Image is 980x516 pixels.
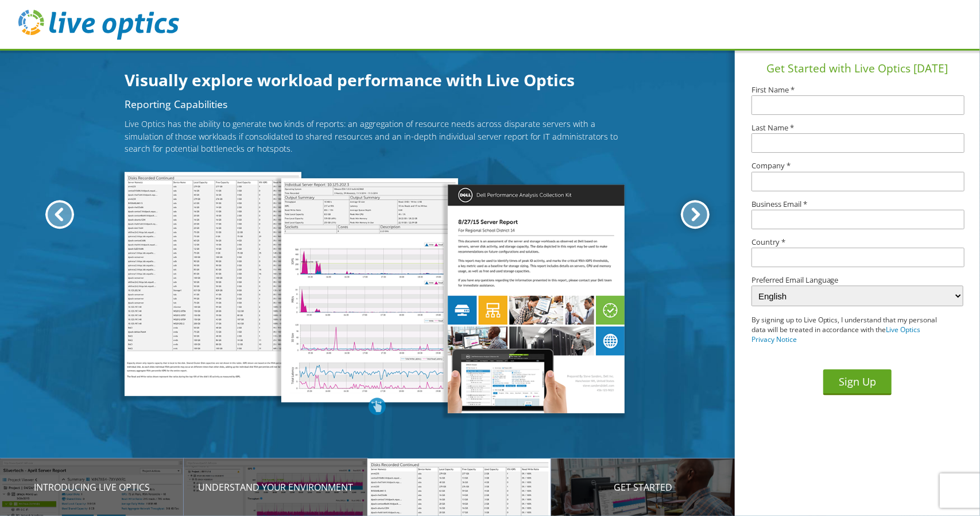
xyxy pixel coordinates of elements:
[125,100,630,110] h2: Reporting Capabilities
[752,124,964,132] label: Last Name *
[281,178,458,402] img: ViewHeaderThree
[752,276,964,284] label: Preferred Email Language
[739,60,975,77] h1: Get Started with Live Optics [DATE]
[752,201,964,208] label: Business Email *
[125,68,630,92] h1: Visually explore workload performance with Live Optics
[448,184,625,413] img: ViewHeaderThree
[752,238,964,246] label: Country *
[125,172,301,396] img: ViewHeaderThree
[551,480,735,494] p: Get Started
[823,369,892,395] button: Sign Up
[18,10,179,40] img: live_optics_svg.svg
[752,162,964,170] label: Company *
[752,315,943,344] p: By signing up to Live Optics, I understand that my personal data will be treated in accordance wi...
[184,480,367,494] p: Understand your environment
[125,118,630,156] p: Live Optics has the ability to generate two kinds of reports: an aggregation of resource needs ac...
[752,325,921,344] a: Live Optics Privacy Notice
[752,86,964,94] label: First Name *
